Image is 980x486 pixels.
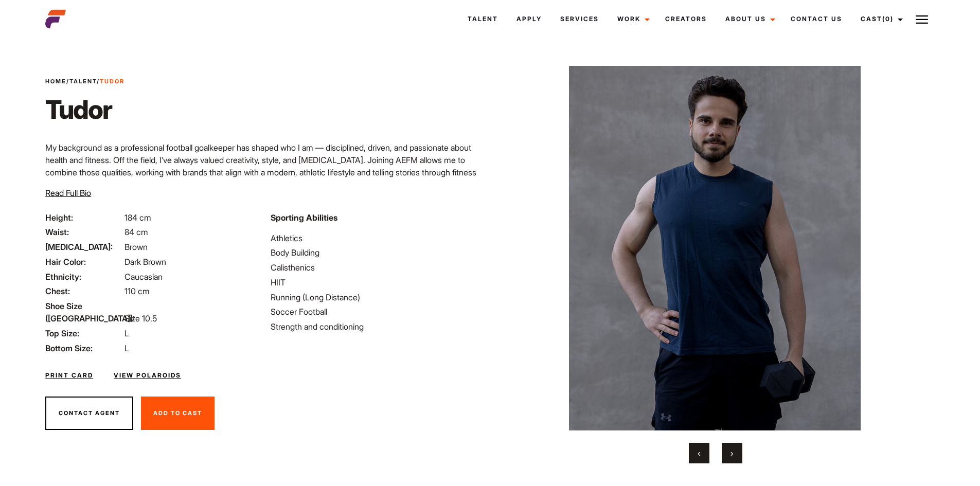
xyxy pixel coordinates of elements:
[45,226,122,238] span: Waist:
[45,371,93,380] a: Print Card
[124,257,166,267] span: Dark Brown
[45,9,66,29] img: cropped-aefm-brand-fav-22-square.png
[271,232,484,244] li: Athletics
[271,305,484,318] li: Soccer Football
[45,78,66,85] a: Home
[124,343,129,353] span: L
[656,5,716,33] a: Creators
[45,241,122,253] span: [MEDICAL_DATA]:
[271,320,484,333] li: Strength and conditioning
[114,371,181,380] a: View Polaroids
[45,94,124,125] h1: Tudor
[124,328,129,338] span: L
[271,291,484,303] li: Running (Long Distance)
[781,5,851,33] a: Contact Us
[45,342,122,354] span: Bottom Size:
[916,13,928,26] img: Burger icon
[271,261,484,274] li: Calisthenics
[507,5,551,33] a: Apply
[45,188,91,198] span: Read Full Bio
[124,212,151,223] span: 184 cm
[851,5,909,33] a: Cast(0)
[698,448,700,458] span: Previous
[124,272,163,282] span: Caucasian
[45,327,122,339] span: Top Size:
[124,227,148,237] span: 84 cm
[882,15,894,23] span: (0)
[100,78,124,85] strong: Tudor
[458,5,507,33] a: Talent
[124,242,148,252] span: Brown
[153,409,202,417] span: Add To Cast
[45,141,484,191] p: My background as a professional football goalkeeper has shaped who I am — disciplined, driven, an...
[45,300,122,325] span: Shoe Size ([GEOGRAPHIC_DATA]):
[45,77,124,86] span: / /
[45,271,122,283] span: Ethnicity:
[69,78,97,85] a: Talent
[716,5,781,33] a: About Us
[124,286,150,296] span: 110 cm
[141,397,215,430] button: Add To Cast
[271,212,337,223] strong: Sporting Abilities
[45,256,122,268] span: Hair Color:
[730,448,733,458] span: Next
[551,5,608,33] a: Services
[45,211,122,224] span: Height:
[45,187,91,199] button: Read Full Bio
[608,5,656,33] a: Work
[271,246,484,259] li: Body Building
[45,397,133,430] button: Contact Agent
[271,276,484,289] li: HIIT
[45,285,122,297] span: Chest:
[124,313,157,323] span: Size 10.5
